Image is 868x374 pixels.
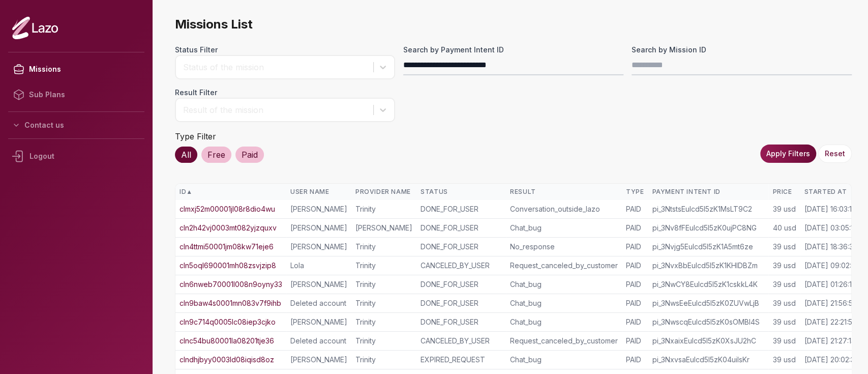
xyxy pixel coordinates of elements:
a: cln9c714q0005lc08iep3cjko [179,317,276,327]
button: Apply Filters [760,145,816,163]
div: 40 usd [772,223,796,233]
div: pi_3NtstsEulcd5I5zK1MsLT9C2 [652,204,764,214]
div: Chat_bug [510,355,618,365]
div: Result [510,188,618,196]
div: [PERSON_NAME] [290,223,347,233]
button: Contact us [8,116,144,134]
div: Paid [235,147,264,163]
div: Deleted account [290,298,347,308]
div: [PERSON_NAME] [290,242,347,252]
div: PAID [626,261,644,271]
a: Missions [8,56,144,82]
div: pi_3NwCY8Eulcd5I5zK1cskkL4K [652,279,764,290]
div: 39 usd [772,355,796,365]
div: Status [421,188,502,196]
div: DONE_FOR_USER [421,298,502,308]
div: Conversation_outside_lazo [510,204,618,214]
div: Started At [804,188,859,196]
a: Sub Plans [8,82,144,107]
div: [DATE] 20:02:35 [804,355,858,365]
div: DONE_FOR_USER [421,317,502,327]
span: ▲ [186,188,192,196]
div: [DATE] 18:36:35 [804,242,857,252]
div: Trinity [355,279,412,290]
div: pi_3NxaixEulcd5I5zK0XsJU2hC [652,336,764,346]
div: Trinity [355,242,412,252]
div: 39 usd [772,279,796,290]
div: DONE_FOR_USER [421,223,502,233]
div: 39 usd [772,204,796,214]
div: Request_canceled_by_customer [510,336,618,346]
div: PAID [626,223,644,233]
div: [DATE] 01:26:19 [804,279,856,290]
div: [PERSON_NAME] [290,355,347,365]
div: Type [626,188,644,196]
div: User Name [290,188,347,196]
div: 39 usd [772,242,796,252]
div: Trinity [355,336,412,346]
div: 39 usd [772,317,796,327]
a: clmxj52m00001jl08r8dio4wu [179,204,275,214]
div: 39 usd [772,336,796,346]
div: [DATE] 22:21:58 [804,317,856,327]
div: Request_canceled_by_customer [510,261,618,271]
div: [PERSON_NAME] [290,317,347,327]
label: Result Filter [175,88,395,98]
div: [PERSON_NAME] [290,204,347,214]
label: Search by Mission ID [632,45,852,55]
div: Chat_bug [510,223,618,233]
a: cln5oql690001mh08zsvjzip8 [179,261,276,271]
div: DONE_FOR_USER [421,204,502,214]
div: PAID [626,204,644,214]
div: EXPIRED_REQUEST [421,355,502,365]
div: Trinity [355,261,412,271]
div: Result of the mission [183,104,368,116]
a: cln6nweb70001l008n9oyny33 [179,279,282,290]
div: 39 usd [772,261,796,271]
label: Status Filter [175,45,395,55]
div: Logout [8,143,144,169]
div: 39 usd [772,298,796,308]
div: pi_3NwsEeEulcd5I5zK0ZUVwLjB [652,298,764,308]
div: ID [179,188,282,196]
div: No_response [510,242,618,252]
div: Trinity [355,355,412,365]
span: Missions List [175,16,852,33]
button: Reset [818,145,852,163]
div: [PERSON_NAME] [355,223,412,233]
div: CANCELED_BY_USER [421,261,502,271]
div: DONE_FOR_USER [421,279,502,290]
div: [PERSON_NAME] [290,279,347,290]
div: pi_3Nvjg5Eulcd5I5zK1A5mt6ze [652,242,764,252]
div: PAID [626,298,644,308]
div: DONE_FOR_USER [421,242,502,252]
div: Deleted account [290,336,347,346]
div: pi_3NxvsaEulcd5I5zK04uiIsKr [652,355,764,365]
label: Type Filter [175,131,216,141]
div: All [175,147,197,163]
div: [DATE] 03:05:15 [804,223,857,233]
div: CANCELED_BY_USER [421,336,502,346]
div: [DATE] 09:02:01 [804,261,858,271]
a: clndhjbyy0003ld08iqisd8oz [179,355,274,365]
div: pi_3Nv8fFEulcd5I5zK0ujPC8NG [652,223,764,233]
div: Chat_bug [510,317,618,327]
div: PAID [626,355,644,365]
a: clnc54bu80001la08201tje36 [179,336,274,346]
div: PAID [626,336,644,346]
a: cln2h42vj0003mt082yjzquxv [179,223,277,233]
div: Payment Intent ID [652,188,764,196]
div: PAID [626,317,644,327]
div: [DATE] 21:27:13 [804,336,855,346]
div: [DATE] 21:56:59 [804,298,857,308]
div: Price [772,188,796,196]
div: pi_3NwscqEulcd5I5zK0sOMBI4S [652,317,764,327]
div: Lola [290,261,347,271]
a: cln9baw4s0001mn083v7f9ihb [179,298,281,308]
div: Trinity [355,298,412,308]
div: [DATE] 16:03:10 [804,204,856,214]
div: PAID [626,279,644,290]
div: Chat_bug [510,279,618,290]
div: Trinity [355,204,412,214]
div: Free [201,147,231,163]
